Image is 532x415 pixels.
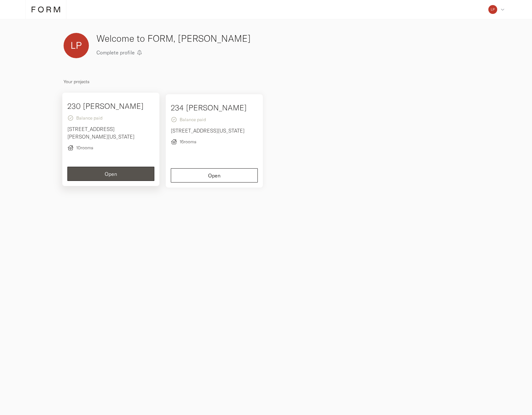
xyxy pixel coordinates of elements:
[67,114,154,122] p: Balance paid
[67,100,144,112] h4: 230 [PERSON_NAME]
[67,125,154,140] p: [STREET_ADDRESS][PERSON_NAME][US_STATE]
[171,168,258,183] button: Open
[180,138,196,146] span: 16 rooms
[171,116,258,123] p: Balance paid
[64,33,89,58] img: 9be2e503ef4f2321d2600ee16bcff170
[208,173,220,178] span: Open
[488,5,497,14] img: 9be2e503ef4f2321d2600ee16bcff170
[64,78,468,85] p: Your projects
[171,127,258,134] p: [STREET_ADDRESS][US_STATE]
[96,32,365,45] h3: Welcome to FORM, [PERSON_NAME]
[67,167,154,181] button: Open
[96,50,135,55] span: Complete profile
[171,102,247,113] h4: 234 [PERSON_NAME]
[105,171,117,177] span: Open
[76,144,93,152] span: 10 rooms
[96,45,142,59] button: Complete profile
